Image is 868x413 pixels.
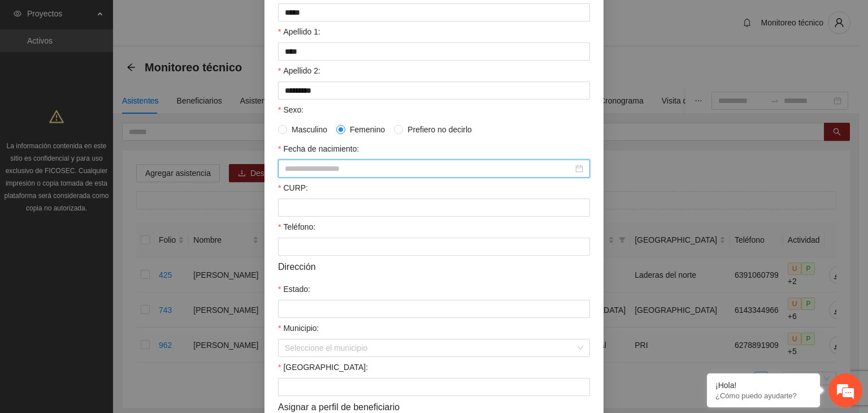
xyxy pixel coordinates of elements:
div: ¡Hola! [715,381,811,390]
input: Apellido 1: [278,42,590,61]
label: Fecha de nacimiento: [278,143,359,155]
span: Prefiero no decirlo [403,123,476,136]
label: Colonia: [278,361,368,373]
input: Apellido 2: [278,81,590,100]
label: Sexo: [278,104,303,116]
input: Teléfono: [278,238,590,256]
div: Chatee con nosotros ahora [59,58,190,72]
textarea: Escriba su mensaje y pulse “Intro” [6,285,215,325]
div: Minimizar ventana de chat en vivo [185,6,212,33]
span: Femenino [345,123,389,136]
label: Apellido 2: [278,64,320,77]
input: Nombre: [278,3,590,21]
input: Municipio: [285,339,575,356]
label: Estado: [278,283,310,295]
input: CURP: [278,199,590,217]
span: Estamos en línea. [66,139,156,253]
label: Municipio: [278,322,319,334]
span: Dirección [278,260,316,274]
label: CURP: [278,182,308,194]
span: Masculino [287,123,332,136]
input: Fecha de nacimiento: [285,162,573,175]
p: ¿Cómo puedo ayudarte? [715,392,811,400]
input: Colonia: [278,378,590,396]
label: Teléfono: [278,221,315,233]
label: Apellido 1: [278,25,320,38]
input: Estado: [278,300,590,318]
